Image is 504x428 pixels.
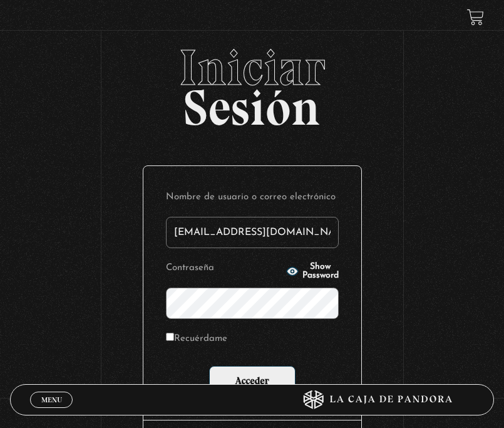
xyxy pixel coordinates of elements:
[209,366,296,397] input: Acceder
[10,43,494,123] h2: Sesión
[166,189,339,207] label: Nombre de usuario o correo electrónico
[166,330,227,348] label: Recuérdame
[41,396,62,404] span: Menu
[467,9,484,26] a: View your shopping cart
[302,263,339,280] span: Show Password
[37,406,66,415] span: Cerrar
[166,333,174,341] input: Recuérdame
[286,263,339,280] button: Show Password
[166,259,282,278] label: Contraseña
[10,43,494,93] span: Iniciar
